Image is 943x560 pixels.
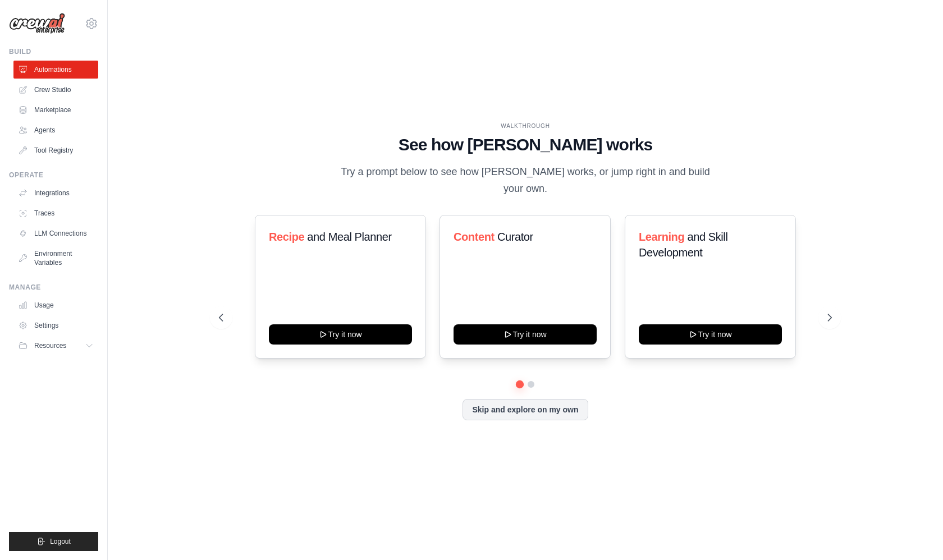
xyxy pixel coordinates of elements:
[13,204,98,222] a: Traces
[13,296,98,314] a: Usage
[337,164,714,197] p: Try a prompt below to see how [PERSON_NAME] works, or jump right in and build your own.
[308,231,392,243] span: and Meal Planner
[13,61,98,79] a: Automations
[454,324,597,345] button: Try it now
[9,532,98,551] button: Logout
[639,231,684,243] span: Learning
[9,171,98,180] div: Operate
[639,231,727,259] span: and Skill Development
[13,141,98,159] a: Tool Registry
[13,224,98,242] a: LLM Connections
[887,506,943,560] iframe: Chat Widget
[13,81,98,99] a: Crew Studio
[9,283,98,292] div: Manage
[13,121,98,139] a: Agents
[219,122,831,130] div: WALKTHROUGH
[497,231,533,243] span: Curator
[454,231,495,243] span: Content
[50,537,71,546] span: Logout
[219,135,831,155] h1: See how [PERSON_NAME] works
[9,13,65,34] img: Logo
[13,184,98,202] a: Integrations
[13,337,98,355] button: Resources
[13,245,98,272] a: Environment Variables
[269,231,304,243] span: Recipe
[9,47,98,56] div: Build
[13,316,98,334] a: Settings
[463,399,588,420] button: Skip and explore on my own
[269,324,412,345] button: Try it now
[13,101,98,119] a: Marketplace
[34,341,66,350] span: Resources
[639,324,782,345] button: Try it now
